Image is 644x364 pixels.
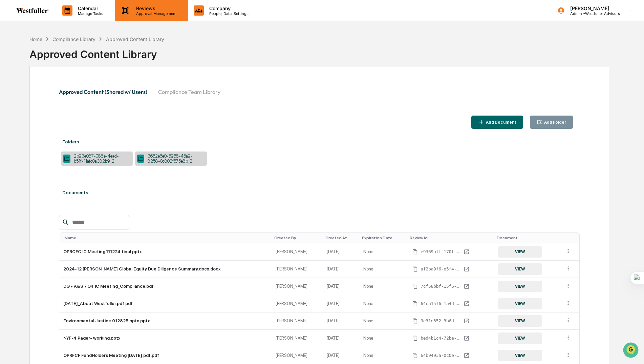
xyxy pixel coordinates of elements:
div: Toggle SortBy [566,236,577,240]
a: View Review [463,300,471,308]
div: 🖐️ [7,86,12,92]
img: 1746055101610-c473b297-6a78-478c-a979-82029cc54cd1 [7,52,19,64]
a: 🔎Data Lookup [4,96,45,108]
button: Copy Id [411,248,419,256]
div: 2b93e087-088e-4ead-b51f-11afc0a382b9_2 [70,154,131,164]
div: Add Document [485,120,516,125]
div: Toggle SortBy [362,236,404,240]
p: Manage Tasks [72,11,107,16]
td: NYF-4 Pager- working.pptx [59,330,272,347]
button: Add Document [471,116,523,129]
td: [DATE] [323,278,359,295]
a: View Review [463,265,471,273]
div: Toggle SortBy [274,236,320,240]
td: [DATE] [323,261,359,278]
button: VIEW [498,246,542,258]
a: View Review [463,248,471,256]
p: Reviews [131,5,180,11]
p: [PERSON_NAME] [565,5,620,11]
a: View Review [463,351,471,360]
div: Compliance Library [52,36,95,42]
button: VIEW [498,263,542,275]
span: Data Lookup [14,98,43,105]
button: VIEW [498,315,542,327]
button: Copy Id [411,282,419,290]
td: [PERSON_NAME] [272,261,323,278]
td: 2024-12 [PERSON_NAME] Global Equity Due Diligence Summary.docx.docx [59,261,272,278]
td: [DATE]_About Westfuller.pdf.pdf [59,295,272,312]
span: 64ca15f6-1a4d-46d1-af11-19c6562e4d4a [421,301,461,306]
p: Admin • Westfuller Advisors [565,11,620,16]
button: Approved Content (Shared w/ Users) [59,84,153,100]
button: VIEW [498,298,542,309]
div: Home [29,36,42,42]
img: logo [16,8,49,13]
a: View Review [463,317,471,325]
div: Toggle SortBy [410,236,491,240]
td: [PERSON_NAME] [272,278,323,295]
button: Copy Id [411,317,419,325]
td: None [359,330,407,347]
div: Approved Content Library [29,43,609,60]
button: Start new chat [115,54,123,62]
p: Company [204,5,252,11]
td: Environmental Justice.012825.pptx.pptx [59,312,272,330]
span: Attestations [56,85,84,92]
p: How can we help? [7,14,123,25]
span: 64b9493a-0c0e-4687-9379-bf85883820a8 [421,353,461,358]
div: Toggle SortBy [325,236,357,240]
span: bed4b1c4-72be-40ae-a5f3-ea5983ee861f [421,336,461,341]
td: [DATE] [323,243,359,261]
a: 🗄️Attestations [46,83,87,95]
button: Copy Id [411,334,419,342]
button: VIEW [498,332,542,344]
td: None [359,261,407,278]
div: We're available if you need us! [23,59,86,64]
div: Documents [59,183,580,202]
div: Toggle SortBy [497,236,558,240]
button: Copy Id [411,351,419,360]
p: Approval Management [131,11,180,16]
iframe: Open customer support [622,342,641,360]
span: 7cf58bbf-15f6-4d72-9ff1-fbba2a6e02ec [421,284,461,289]
td: None [359,243,407,261]
span: Pylon [67,115,82,120]
div: Approved Content Library [106,36,164,42]
button: Copy Id [411,300,419,308]
div: Add Folder [543,120,566,125]
p: People, Data, Settings [204,11,252,16]
button: Compliance Team Library [153,84,226,100]
td: DG • A&S • Q4 IC Meeting_Compliance.pdf [59,278,272,295]
div: Toggle SortBy [65,236,269,240]
td: [DATE] [323,295,359,312]
button: VIEW [498,281,542,292]
a: Powered byPylon [48,115,82,120]
td: OPRCFC IC Meeting.111224.final.pptx [59,243,272,261]
div: 🔎 [7,99,12,104]
div: Folders [59,132,580,151]
div: 3652e6e0-5958-45a9-8258-0c802f675e8b_2 [144,154,205,164]
td: [PERSON_NAME] [272,243,323,261]
span: Preclearance [14,85,44,92]
button: VIEW [498,350,542,361]
div: secondary tabs example [59,84,580,100]
p: Calendar [72,5,107,11]
a: View Review [463,334,471,342]
td: [DATE] [323,330,359,347]
span: e9369aff-170f-497a-89f3-73943d1bd798 [421,249,461,255]
td: None [359,295,407,312]
button: Copy Id [411,265,419,273]
span: af2ba9f6-e5f4-4a80-9161-6ac40e41d2f9 [421,266,461,272]
td: None [359,312,407,330]
td: [PERSON_NAME] [272,330,323,347]
a: 🖐️Preclearance [4,83,46,95]
td: [PERSON_NAME] [272,312,323,330]
div: Start new chat [23,52,111,59]
span: 9e31e352-3b6d-4996-a05a-77eada0a6ac2 [421,318,461,324]
td: [PERSON_NAME] [272,295,323,312]
td: [DATE] [323,312,359,330]
td: None [359,278,407,295]
button: Add Folder [530,116,573,129]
